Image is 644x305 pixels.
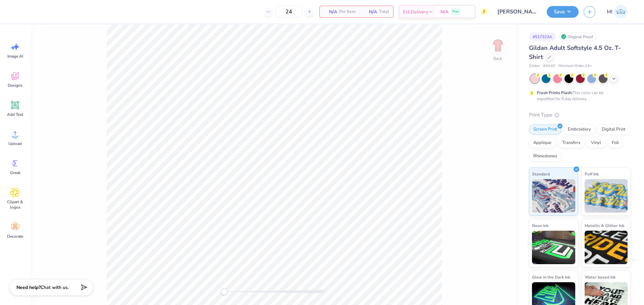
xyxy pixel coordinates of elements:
div: Rhinestones [529,151,561,161]
img: Standard [532,179,575,213]
span: Gildan [529,63,540,69]
span: Add Text [7,112,23,117]
div: Original Proof [559,32,597,41]
img: Metallic & Glitter Ink [585,231,628,264]
span: # G640 [543,63,555,69]
input: Untitled Design [492,5,542,18]
span: Free [452,9,459,14]
button: Save [547,6,579,18]
div: Accessibility label [221,288,227,295]
span: MI [607,8,612,16]
span: N/A [440,8,448,15]
span: Metallic & Glitter Ink [585,222,624,229]
img: Puff Ink [585,179,628,213]
strong: Need help? [16,284,41,291]
span: Greek [10,170,20,175]
img: Neon Ink [532,231,575,264]
strong: Fresh Prints Flash: [537,90,573,95]
div: Vinyl [587,138,605,148]
span: Total [379,8,389,15]
span: Water based Ink [585,274,615,281]
span: Image AI [7,54,23,59]
div: Applique [529,138,556,148]
span: Chat with us. [41,284,69,291]
span: Puff Ink [585,170,599,177]
div: Print Type [529,111,631,119]
a: MI [604,5,631,18]
div: Screen Print [529,125,561,135]
span: Gildan Adult Softstyle 4.5 Oz. T-Shirt [529,44,621,61]
div: # 517323A [529,32,556,41]
span: Neon Ink [532,222,548,229]
div: Transfers [558,138,585,148]
span: Upload [8,141,22,146]
span: Per Item [339,8,356,15]
span: N/A [364,8,377,15]
span: Glow in the Dark Ink [532,274,570,281]
div: Foil [607,138,623,148]
div: This color can be expedited for 5 day delivery. [537,90,620,102]
span: Designs [8,83,22,88]
div: Back [493,56,502,62]
span: Clipart & logos [4,199,26,210]
input: – – [276,6,302,18]
div: Embroidery [563,125,595,135]
div: Digital Print [597,125,630,135]
span: N/A [324,8,337,15]
span: Minimum Order: 24 + [558,63,592,69]
img: Back [491,39,504,52]
span: Decorate [7,234,23,239]
img: Ma. Isabella Adad [614,5,628,18]
span: Est. Delivery [403,8,428,15]
span: Standard [532,170,550,177]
